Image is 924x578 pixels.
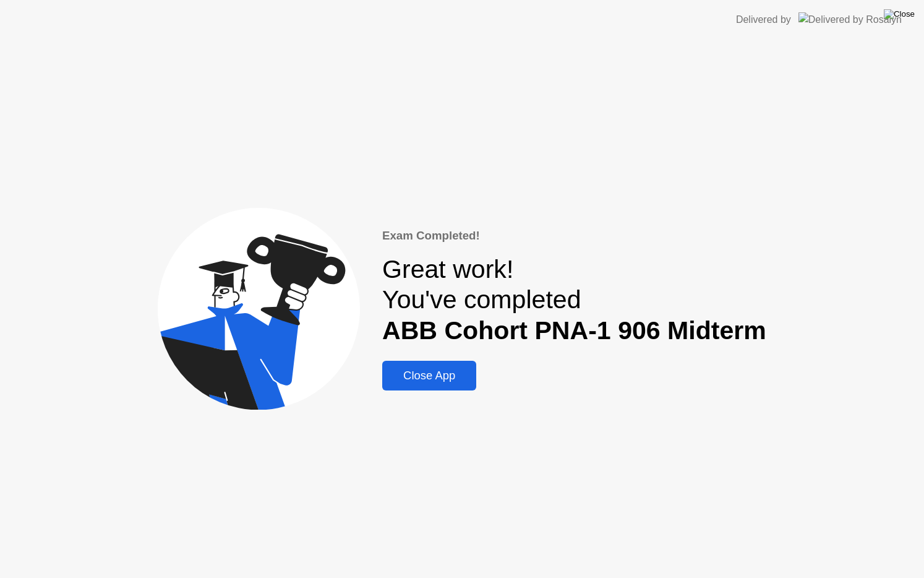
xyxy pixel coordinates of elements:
[382,227,766,244] div: Exam Completed!
[798,12,902,27] img: Delivered by Rosalyn
[736,12,791,27] div: Delivered by
[382,254,766,346] div: Great work! You've completed
[884,9,915,19] img: Close
[382,316,766,345] b: ABB Cohort PNA-1 906 Midterm
[386,369,473,382] div: Close App
[382,361,476,390] button: Close App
